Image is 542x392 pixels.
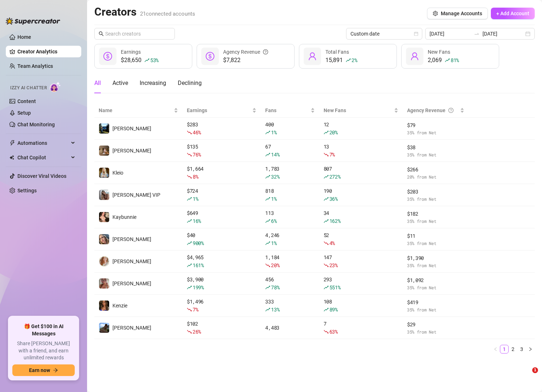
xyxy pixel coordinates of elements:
[265,231,315,247] div: 4,246
[324,209,398,225] div: 34
[187,231,257,247] div: $ 40
[407,306,464,313] span: 35 % from Net
[112,79,128,87] div: Active
[94,103,182,118] th: Name
[491,8,535,19] button: + Add Account
[265,298,315,314] div: 333
[324,241,329,246] span: fall
[445,58,450,63] span: rise
[112,126,151,131] span: [PERSON_NAME]
[187,106,251,114] span: Earnings
[265,263,270,268] span: fall
[324,307,329,312] span: rise
[187,187,257,203] div: $ 724
[329,262,338,269] span: 23 %
[187,196,192,201] span: rise
[329,151,335,158] span: 7 %
[94,5,195,19] h2: Creators
[407,276,464,284] span: $ 1,092
[265,196,270,201] span: rise
[187,307,192,312] span: fall
[329,328,338,335] span: 63 %
[17,188,37,193] a: Settings
[271,151,279,158] span: 14 %
[187,253,257,269] div: $ 4,965
[193,151,201,158] span: 76 %
[223,48,268,56] div: Agency Revenue
[329,284,341,291] span: 551 %
[265,241,270,246] span: rise
[493,347,498,351] span: left
[265,209,315,225] div: 113
[112,325,151,331] span: [PERSON_NAME]
[12,364,75,376] button: Earn nowarrow-right
[271,129,276,136] span: 1 %
[433,11,438,16] span: setting
[99,168,109,178] img: Kleio
[407,173,464,180] span: 20 % from Net
[193,284,204,291] span: 199 %
[324,196,329,201] span: rise
[112,148,151,154] span: [PERSON_NAME]
[428,56,459,65] div: 2,069
[265,187,315,203] div: 818
[474,31,480,37] span: to
[99,212,109,222] img: Kaybunnie
[407,232,464,240] span: $ 11
[491,345,500,354] button: left
[324,285,329,290] span: rise
[140,79,166,87] div: Increasing
[17,63,53,69] a: Team Analytics
[99,106,172,114] span: Name
[271,262,279,269] span: 20 %
[265,165,315,181] div: 1,783
[324,275,398,291] div: 293
[265,324,315,332] div: 4,483
[112,236,151,242] span: [PERSON_NAME]
[187,219,192,224] span: rise
[352,57,357,64] span: 2 %
[430,30,471,38] input: Start date
[187,174,192,179] span: fall
[324,121,398,136] div: 12
[528,347,533,351] span: right
[140,11,195,17] span: 21 connected accounts
[17,110,31,116] a: Setup
[407,284,464,291] span: 35 % from Net
[324,231,398,247] div: 52
[500,345,508,353] a: 1
[9,140,15,146] span: thunderbolt
[428,49,450,55] span: New Fans
[308,52,317,61] span: user
[407,240,464,247] span: 35 % from Net
[265,275,315,291] div: 456
[407,254,464,262] span: $ 1,390
[324,263,329,268] span: fall
[407,188,464,196] span: $ 203
[17,152,69,163] span: Chat Copilot
[517,345,526,354] li: 3
[407,210,464,218] span: $ 182
[324,106,393,114] span: New Fans
[324,320,398,336] div: 7
[271,240,276,246] span: 1 %
[407,151,464,158] span: 35 % from Net
[10,85,47,91] span: Izzy AI Chatter
[193,129,201,136] span: 46 %
[99,278,109,289] img: Jamie
[99,301,109,311] img: Kenzie
[329,217,341,224] span: 162 %
[518,345,526,353] a: 3
[17,34,31,40] a: Home
[407,320,464,328] span: $ 29
[17,98,36,104] a: Content
[187,130,192,135] span: fall
[193,306,198,313] span: 7 %
[324,253,398,269] div: 147
[324,219,329,224] span: rise
[187,121,257,136] div: $ 283
[182,103,261,118] th: Earnings
[193,173,198,180] span: 8 %
[271,306,279,313] span: 13 %
[324,187,398,203] div: 190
